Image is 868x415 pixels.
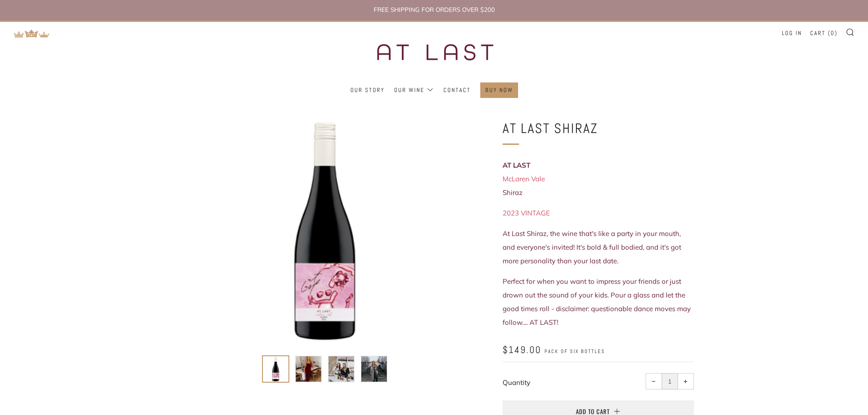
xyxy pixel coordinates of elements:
span: At Last Shiraz, the wine that's like a party in your mouth, and everyone's invited! It's bold & f... [503,229,681,265]
span: + [683,379,688,384]
button: Load image into Gallery viewer, At Last Shiraz [262,355,289,383]
a: Our Wine [394,83,434,97]
a: Contact [443,83,471,97]
span: − [652,379,656,384]
a: Log in [782,26,802,41]
span: Perfect for when you want to impress your friends or just drown out the sound of your kids. Pour ... [503,277,691,327]
span: McLaren Vale [503,174,545,183]
img: Load image into Gallery viewer, At Last Shiraz [296,356,321,382]
span: 0 [831,29,835,37]
img: Load image into Gallery viewer, At Last Shiraz [361,356,387,382]
img: Load image into Gallery viewer, At Last Shiraz [263,356,288,382]
img: Return to TKW Merchants [14,29,50,38]
span: $149.00 [503,343,541,356]
span: pack of six bottles [544,348,605,355]
label: Quantity [503,378,530,387]
strong: AT LAST [503,161,530,169]
h1: At Last Shiraz [503,118,694,139]
input: quantity [662,373,678,389]
a: Cart (0) [810,26,837,41]
a: Our Story [350,83,385,97]
img: Load image into Gallery viewer, At Last Shiraz [329,356,354,382]
span: 2023 VINTAGE [503,209,550,217]
a: Return to TKW Merchants [14,28,50,37]
span: Shiraz [503,188,523,197]
a: Buy Now [485,83,513,97]
img: three kings wine merchants [354,22,514,82]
